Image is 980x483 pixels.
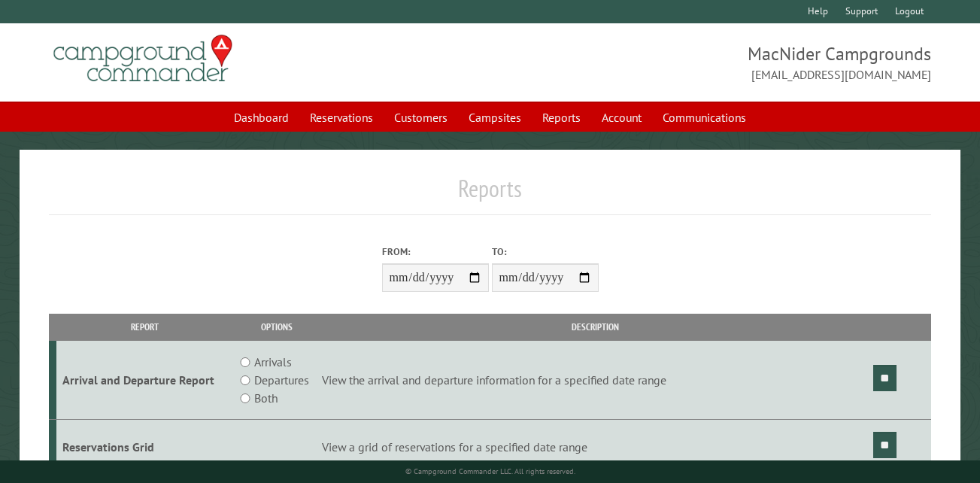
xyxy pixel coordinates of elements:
a: Reports [533,103,590,132]
a: Account [593,103,651,132]
img: Campground Commander [49,29,237,88]
th: Options [234,314,320,340]
th: Report [56,314,234,340]
td: Reservations Grid [56,420,234,475]
span: MacNider Campgrounds [EMAIL_ADDRESS][DOMAIN_NAME] [490,41,931,84]
td: View a grid of reservations for a specified date range [320,420,871,475]
a: Campsites [460,103,530,132]
a: Customers [385,103,457,132]
small: © Campground Commander LLC. All rights reserved. [405,466,575,476]
h1: Reports [49,174,931,215]
th: Description [320,314,871,340]
label: To: [492,245,599,259]
a: Dashboard [225,103,298,132]
a: Reservations [301,103,382,132]
label: From: [382,245,489,259]
td: View the arrival and departure information for a specified date range [320,341,871,420]
label: Both [254,389,278,407]
td: Arrival and Departure Report [56,341,234,420]
label: Departures [254,371,309,389]
label: Arrivals [254,353,292,371]
a: Communications [654,103,755,132]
